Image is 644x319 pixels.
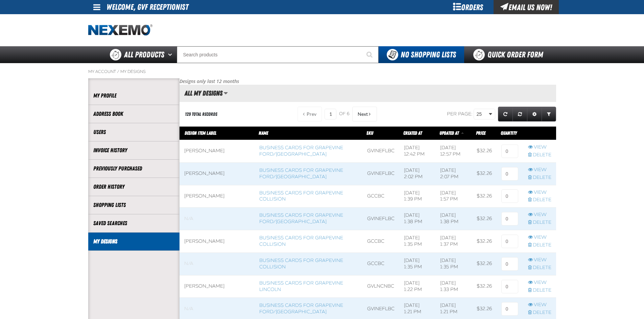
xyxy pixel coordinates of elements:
a: Order History [93,183,174,191]
button: Next Page [352,107,377,122]
td: Blank [180,252,255,275]
td: Blank [180,208,255,230]
span: Price [476,130,485,136]
a: Business Cards for Grapevine Ford/[GEOGRAPHIC_DATA] [259,212,343,224]
input: 0 [501,302,518,316]
a: Reset grid action [512,107,527,122]
a: Delete row action [528,175,551,181]
td: [DATE] 1:22 PM [399,275,435,298]
span: Per page: [447,111,473,117]
input: 0 [501,144,518,158]
td: [DATE] 1:35 PM [399,252,435,275]
a: View row action [528,280,551,286]
td: [DATE] 1:38 PM [435,208,472,230]
img: Nexemo logo [88,24,152,36]
a: Business Cards for Grapevine Ford/[GEOGRAPHIC_DATA] [259,145,343,157]
a: View row action [528,212,551,218]
td: [DATE] 1:35 PM [435,252,472,275]
span: Created At [403,130,422,136]
a: Delete row action [528,265,551,271]
a: Saved Searches [93,219,174,227]
span: All Products [124,49,164,61]
a: My Profile [93,92,174,100]
input: Search [177,46,379,63]
a: My Designs [120,69,146,74]
a: Delete row action [528,242,551,248]
td: [PERSON_NAME] [180,140,255,162]
td: [DATE] 1:35 PM [399,230,435,253]
span: / [117,69,119,74]
a: Home [88,24,152,36]
td: [PERSON_NAME] [180,230,255,253]
td: [PERSON_NAME] [180,275,255,298]
a: Business Cards for Grapevine Collision [259,235,343,247]
td: $32.26 [472,140,497,162]
a: View row action [528,257,551,263]
a: Design Item Label [185,130,216,136]
input: 0 [501,235,518,248]
button: Start Searching [362,46,379,63]
a: View row action [528,144,551,151]
button: You do not have available Shopping Lists. Open to Create a New List [379,46,464,63]
span: Quantity [501,130,517,136]
a: Delete row action [528,197,551,203]
a: SKU [366,130,373,136]
td: [PERSON_NAME] [180,185,255,208]
td: [DATE] 12:42 PM [399,140,435,162]
td: GVLNCNBC [362,275,399,298]
th: Row actions [523,127,556,140]
a: Shopping Lists [93,201,174,209]
a: My Account [88,69,116,74]
button: Manage grid views. Current view is All My Designs [223,87,228,99]
td: [DATE] 2:07 PM [435,162,472,185]
div: 129 total records [185,111,217,117]
td: [DATE] 1:33 PM [435,275,472,298]
a: Expand or Collapse Grid Filters [542,107,556,122]
td: [PERSON_NAME] [180,162,255,185]
td: GCCBC [362,230,399,253]
span: of 6 [339,111,350,117]
td: [DATE] 1:39 PM [399,185,435,208]
td: $32.26 [472,275,497,298]
a: Business Cards for Grapevine Collision [259,258,343,270]
a: View row action [528,167,551,173]
td: $32.26 [472,162,497,185]
td: $32.26 [472,230,497,253]
td: GCCBC [362,252,399,275]
a: View row action [528,302,551,308]
a: Expand or Collapse Grid Settings [527,107,542,122]
a: Address Book [93,110,174,118]
a: Previously Purchased [93,165,174,172]
a: Business Cards for Grapevine Lincoln [259,280,343,292]
span: 25 [477,111,487,118]
td: [DATE] 1:38 PM [399,208,435,230]
td: [DATE] 2:02 PM [399,162,435,185]
td: $32.26 [472,252,497,275]
p: Designs only last 12 months [180,78,556,85]
button: Open All Products pages [166,46,177,63]
input: 0 [501,167,518,181]
a: My Designs [93,238,174,245]
a: Name [259,130,268,136]
a: Delete row action [528,219,551,226]
td: GVINEFLBC [362,140,399,162]
a: Business Cards for Grapevine Collision [259,190,343,202]
a: Quick Order Form [464,46,556,63]
a: Refresh grid action [498,107,513,122]
td: $32.26 [472,208,497,230]
input: 0 [501,212,518,225]
td: [DATE] 1:57 PM [435,185,472,208]
input: 0 [501,189,518,203]
td: [DATE] 12:57 PM [435,140,472,162]
a: Users [93,128,174,136]
td: GCCBC [362,185,399,208]
a: Business Cards for Grapevine Ford/[GEOGRAPHIC_DATA] [259,167,343,180]
h2: All My Designs [180,89,222,97]
input: 0 [501,257,518,271]
a: View row action [528,189,551,196]
input: 0 [501,280,518,293]
td: $32.26 [472,185,497,208]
